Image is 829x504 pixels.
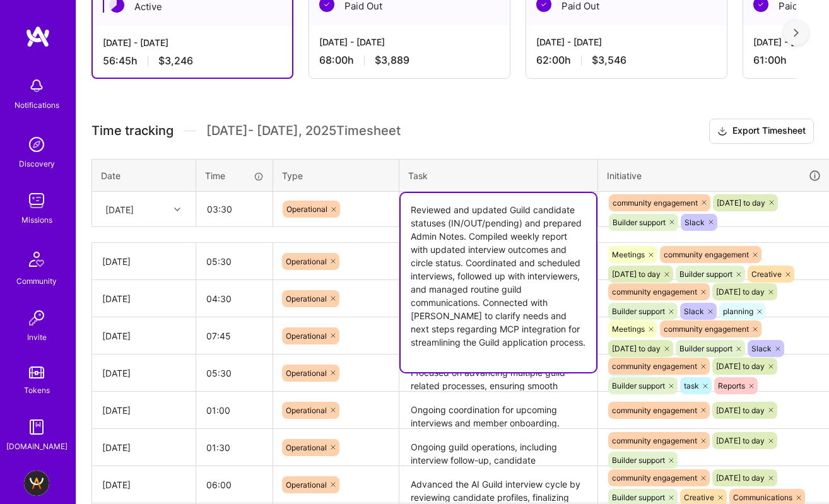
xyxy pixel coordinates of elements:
button: Export Timesheet [709,119,814,144]
img: discovery [24,132,49,157]
div: [DATE] [102,292,185,305]
span: Operational [286,294,327,303]
img: teamwork [24,188,49,213]
span: [DATE] to day [717,198,765,208]
div: [DOMAIN_NAME] [6,440,68,453]
span: community engagement [612,361,697,371]
div: [DATE] [102,441,185,454]
span: Meetings [612,324,645,334]
span: community engagement [664,324,749,334]
span: Operational [286,480,327,489]
input: HH:MM [196,431,273,464]
span: Meetings [612,250,645,259]
img: guide book [24,414,49,440]
span: Operational [286,406,327,415]
a: A.Team - Grow A.Team's Community & Demand [21,471,52,496]
img: logo [25,25,50,48]
div: [DATE] [105,202,134,216]
div: Community [16,274,57,288]
input: HH:MM [196,394,273,427]
span: [DATE] to day [716,436,765,445]
span: Time tracking [91,123,173,139]
div: 62:00 h [536,54,717,67]
img: Invite [24,305,49,331]
i: icon Chevron [174,206,180,213]
span: Builder support [612,381,665,390]
span: Operational [286,331,327,341]
input: HH:MM [196,245,273,278]
span: [DATE] to day [612,344,661,353]
span: [DATE] to day [716,361,765,371]
div: [DATE] [102,478,185,491]
span: community engagement [612,406,697,415]
textarea: Ongoing coordination for upcoming interviews and member onboarding. [401,393,596,428]
div: Time [205,169,264,182]
textarea: Advanced the AI Guild interview cycle by reviewing candidate profiles, finalizing acceptance deci... [401,467,596,502]
div: [DATE] - [DATE] [319,35,500,49]
span: Reports [718,381,745,390]
th: Date [92,159,196,192]
textarea: Ongoing guild operations, including interview follow-up, candidate evaluations, and preparation o... [401,430,596,465]
span: Communications [733,493,792,502]
span: Builder support [613,218,666,227]
div: [DATE] - [DATE] [103,36,282,49]
span: [DATE] to day [716,473,765,483]
span: Builder support [612,493,665,502]
img: A.Team - Grow A.Team's Community & Demand [24,471,49,496]
img: Community [21,244,52,274]
span: Creative [751,269,782,279]
span: $3,889 [375,54,409,67]
span: [DATE] - [DATE] , 2025 Timesheet [206,123,401,139]
span: Creative [684,493,714,502]
textarea: Reviewed and updated Guild candidate statuses (IN/OUT/pending) and prepared Admin Notes. Compiled... [401,193,596,372]
span: [DATE] to day [716,287,765,296]
div: Initiative [607,168,821,183]
span: community engagement [613,198,698,208]
div: Missions [21,213,52,226]
span: [DATE] to day [716,406,765,415]
input: HH:MM [197,192,272,226]
span: Slack [751,344,772,353]
span: community engagement [612,436,697,445]
div: 68:00 h [319,54,500,67]
img: right [794,28,799,37]
div: Discovery [19,157,55,170]
span: community engagement [612,287,697,296]
th: Task [399,159,598,192]
span: planning [723,307,753,316]
span: Operational [286,257,327,266]
img: bell [24,73,49,98]
span: $3,246 [158,54,193,67]
div: [DATE] [102,329,185,343]
div: [DATE] - [DATE] [536,35,717,49]
div: Tokens [24,384,50,397]
span: Slack [685,218,705,227]
div: 56:45 h [103,54,282,67]
span: community engagement [664,250,749,259]
input: HH:MM [196,356,273,390]
div: [DATE] [102,404,185,417]
div: [DATE] [102,255,185,268]
span: task [684,381,699,390]
span: Slack [684,307,704,316]
span: Builder support [612,455,665,465]
input: HH:MM [196,282,273,315]
div: Notifications [15,98,59,112]
th: Type [273,159,399,192]
span: Builder support [679,344,732,353]
span: Builder support [679,269,732,279]
span: community engagement [612,473,697,483]
div: [DATE] [102,366,185,380]
span: [DATE] to day [612,269,661,279]
textarea: I focused on advancing multiple guild-related processes, ensuring smooth coordination between int... [401,356,596,390]
input: HH:MM [196,319,273,353]
span: Operational [286,204,327,214]
span: $3,546 [592,54,626,67]
input: HH:MM [196,468,273,501]
span: Builder support [612,307,665,316]
span: Operational [286,443,327,452]
span: Operational [286,368,327,378]
i: icon Download [717,125,727,138]
div: Invite [27,331,47,344]
img: tokens [29,366,44,378]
